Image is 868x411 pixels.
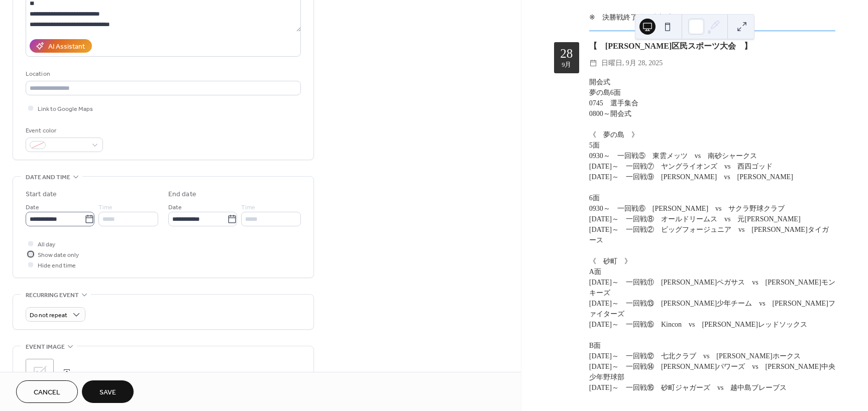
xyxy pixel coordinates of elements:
div: ​ [589,57,597,69]
div: Location [26,69,299,79]
span: Recurring event [26,290,79,301]
span: Event image [26,342,65,352]
span: Show date only [38,250,79,260]
span: 日曜日, 9月 28, 2025 [601,57,663,69]
div: ; [26,359,54,387]
div: 9月 [562,62,571,68]
span: Date [168,202,182,213]
span: All day [38,239,55,250]
div: 28 [560,47,573,60]
button: Save [82,380,134,403]
span: Date and time [26,172,70,183]
span: Time [241,202,255,213]
div: End date [168,189,196,200]
span: Cancel [34,387,60,398]
span: Do not repeat [30,310,67,321]
button: Cancel [16,380,78,403]
span: Link to Google Maps [38,104,93,114]
span: Save [99,387,116,398]
div: 【 [PERSON_NAME]区民スポーツ大会 】 [589,40,835,52]
div: 開会式 夢の島6面 0745 選手集合 0800～開会式 《 夢の島 》 5面 0930～ 一回戦⑤ 東雲メッツ vs 南砂シャークス [DATE]～ 一回戦⑦ ヤングライオンズ vs 西四ゴッ... [589,77,835,393]
div: Event color [26,125,101,136]
div: Start date [26,189,57,200]
span: Hide end time [38,260,76,271]
span: Date [26,202,39,213]
span: Time [98,202,113,213]
button: AI Assistant [30,39,92,53]
div: AI Assistant [48,42,85,52]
